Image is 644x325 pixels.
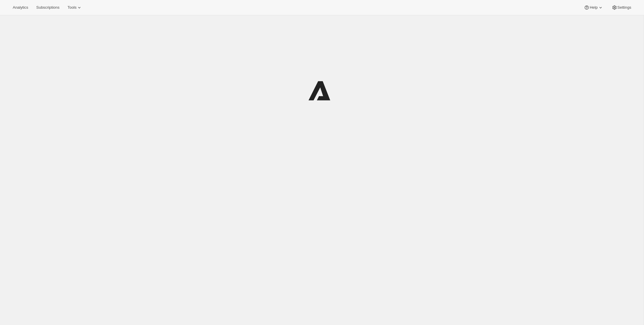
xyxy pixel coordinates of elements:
button: Analytics [9,3,32,12]
span: Help [590,5,597,10]
span: Tools [67,5,76,10]
button: Help [580,3,607,12]
span: Analytics [13,5,28,10]
button: Settings [608,3,635,12]
button: Tools [64,3,86,12]
span: Settings [617,5,631,10]
span: Subscriptions [36,5,59,10]
button: Subscriptions [33,3,63,12]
